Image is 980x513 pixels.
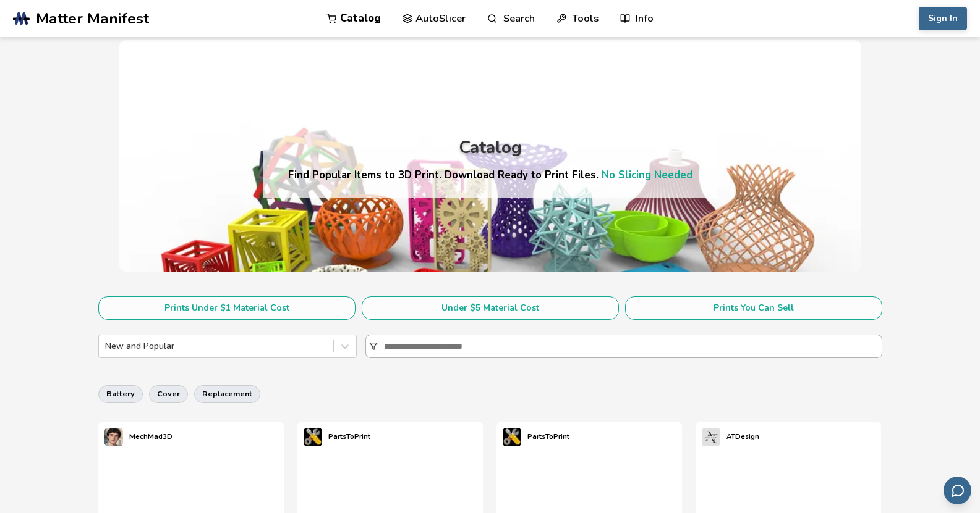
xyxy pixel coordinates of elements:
button: Sign In [919,7,967,30]
a: No Slicing Needed [602,168,692,182]
button: replacement [194,385,260,402]
input: New and Popular [105,341,108,351]
a: PartsToPrint's profilePartsToPrint [297,422,377,453]
a: PartsToPrint's profilePartsToPrint [496,422,576,453]
button: battery [98,385,143,402]
button: Prints Under $1 Material Cost [98,296,356,320]
img: PartsToPrint's profile [503,428,521,446]
img: ATDesign's profile [702,428,720,446]
img: MechMad3D's profile [104,428,123,446]
button: Under $5 Material Cost [362,296,619,320]
a: MechMad3D's profileMechMad3D [98,422,179,453]
a: ATDesign's profileATDesign [696,422,765,453]
button: Prints You Can Sell [625,296,882,320]
img: PartsToPrint's profile [304,428,322,446]
h4: Find Popular Items to 3D Print. Download Ready to Print Files. [288,168,692,182]
span: Matter Manifest [36,10,149,27]
p: PartsToPrint [527,430,569,443]
div: Catalog [459,138,522,157]
button: Send feedback via email [944,477,971,504]
p: PartsToPrint [328,430,370,443]
p: ATDesign [726,430,759,443]
button: cover [149,385,188,402]
p: MechMad3D [129,430,173,443]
